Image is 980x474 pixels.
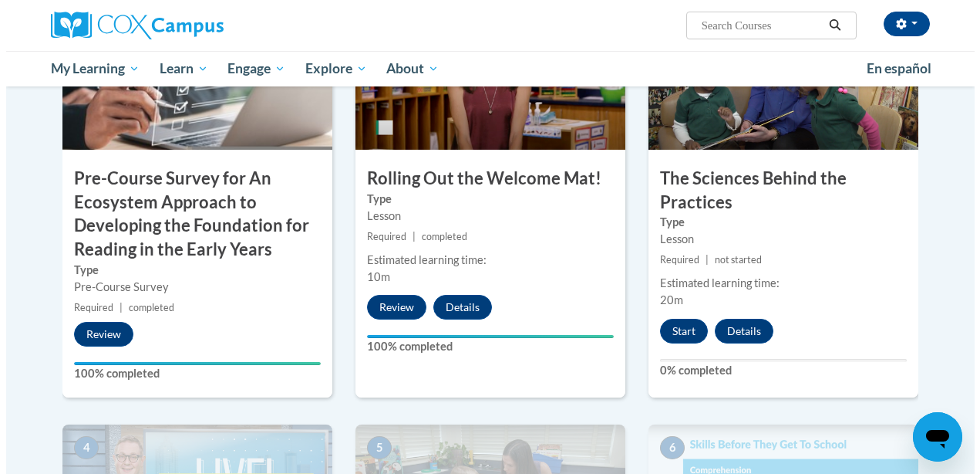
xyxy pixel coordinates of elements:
[68,365,315,382] label: 100% completed
[709,254,756,266] span: not started
[361,295,420,320] button: Review
[406,231,409,242] span: |
[349,167,619,191] h3: Rolling Out the Welcome Mat!
[153,59,202,78] span: Learn
[361,338,608,355] label: 100% completed
[35,51,143,86] a: My Learning
[123,302,168,313] span: completed
[68,302,107,313] span: Required
[654,254,693,266] span: Required
[817,16,840,35] button: Search
[709,319,767,344] button: Details
[850,52,935,85] a: En español
[907,412,956,462] iframe: Button to launch messaging window
[694,16,817,35] input: Search Courses
[56,167,326,262] h3: Pre-Course Survey for An Ecosystem Approach to Developing the Foundation for Reading in the Early...
[380,59,433,78] span: About
[654,362,901,379] label: 0% completed
[654,214,901,231] label: Type
[371,51,443,86] a: About
[68,262,315,279] label: Type
[361,270,384,283] span: 10m
[289,51,371,86] a: Explore
[427,295,486,320] button: Details
[33,51,935,86] div: Main menu
[221,59,279,78] span: Engage
[68,362,315,365] div: Your progress
[654,436,679,459] span: 6
[143,51,212,86] a: Learn
[654,231,901,248] div: Lesson
[68,436,93,459] span: 4
[45,12,217,39] img: Cox Campus
[68,322,127,347] button: Review
[361,335,608,338] div: Your progress
[416,231,461,242] span: completed
[860,60,925,76] span: En español
[113,302,116,313] span: |
[299,59,361,78] span: Explore
[361,191,608,208] label: Type
[211,51,289,86] a: Engage
[68,279,315,296] div: Pre-Course Survey
[699,254,702,266] span: |
[361,231,400,242] span: Required
[361,208,608,225] div: Lesson
[361,436,386,459] span: 5
[45,12,322,39] a: Cox Campus
[654,319,702,344] button: Start
[642,167,912,215] h3: The Sciences Behind the Practices
[877,12,924,36] button: Account Settings
[654,293,677,306] span: 20m
[361,252,608,269] div: Estimated learning time:
[654,275,901,292] div: Estimated learning time:
[45,59,133,78] span: My Learning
